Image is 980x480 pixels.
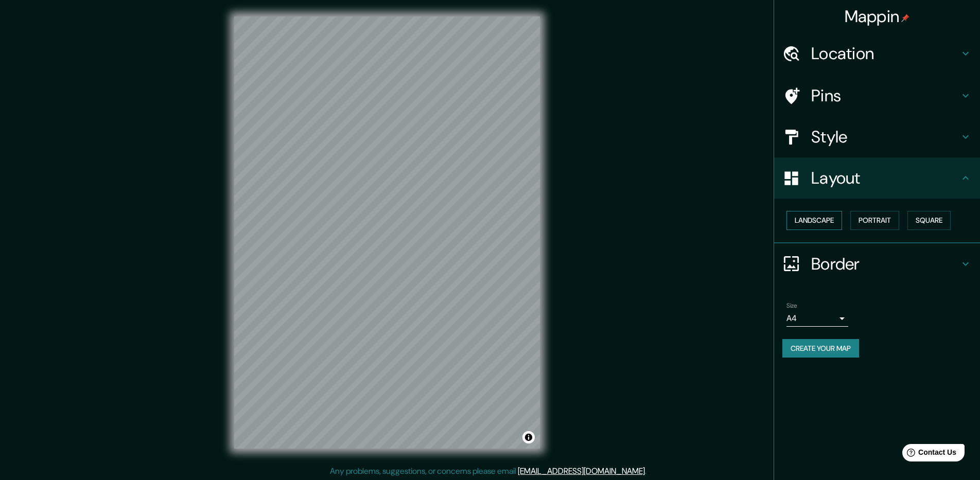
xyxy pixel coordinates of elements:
[774,33,980,74] div: Location
[786,301,797,310] label: Size
[782,339,859,358] button: Create your map
[518,466,645,476] a: [EMAIL_ADDRESS][DOMAIN_NAME]
[774,75,980,116] div: Pins
[330,465,646,477] p: Any problems, suggestions, or concerns please email .
[888,440,969,469] iframe: Help widget launcher
[522,431,535,443] button: Toggle attribution
[648,465,650,477] div: .
[646,465,648,477] div: .
[234,16,540,449] canvas: Map
[811,85,959,106] h4: Pins
[774,243,980,285] div: Border
[850,211,899,230] button: Portrait
[811,254,959,274] h4: Border
[811,127,959,147] h4: Style
[907,211,951,230] button: Square
[786,310,848,327] div: A4
[774,116,980,157] div: Style
[901,14,909,22] img: pin-icon.png
[811,168,959,188] h4: Layout
[845,6,910,27] h4: Mappin
[811,43,959,64] h4: Location
[786,211,842,230] button: Landscape
[774,157,980,199] div: Layout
